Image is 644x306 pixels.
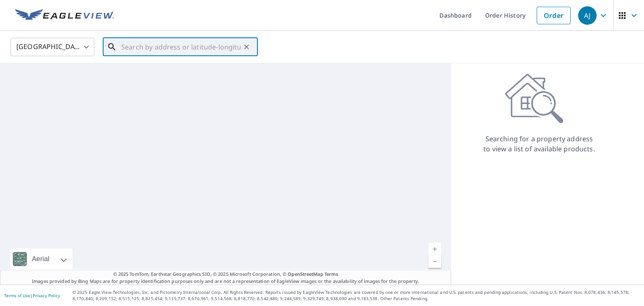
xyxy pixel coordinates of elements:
button: Clear [241,41,252,53]
div: Aerial [29,249,52,270]
a: Privacy Policy [33,293,60,298]
a: Terms [325,271,338,277]
a: Order [537,7,571,24]
div: [GEOGRAPHIC_DATA] [10,35,94,59]
a: Current Level 5, Zoom Out [428,255,441,268]
a: Current Level 5, Zoom In [428,243,441,255]
img: EV Logo [15,9,114,22]
div: AJ [578,6,597,25]
p: Searching for a property address to view a list of available products. [483,134,595,154]
span: © 2025 TomTom, Earthstar Geographics SIO, © 2025 Microsoft Corporation, © [113,271,338,278]
input: Search by address or latitude-longitude [121,35,241,59]
a: OpenStreetMap [288,271,323,277]
a: Terms of Use [4,293,30,298]
p: © 2025 Eagle View Technologies, Inc. and Pictometry International Corp. All Rights Reserved. Repo... [73,289,640,302]
div: Aerial [10,249,73,270]
p: | [4,293,60,298]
